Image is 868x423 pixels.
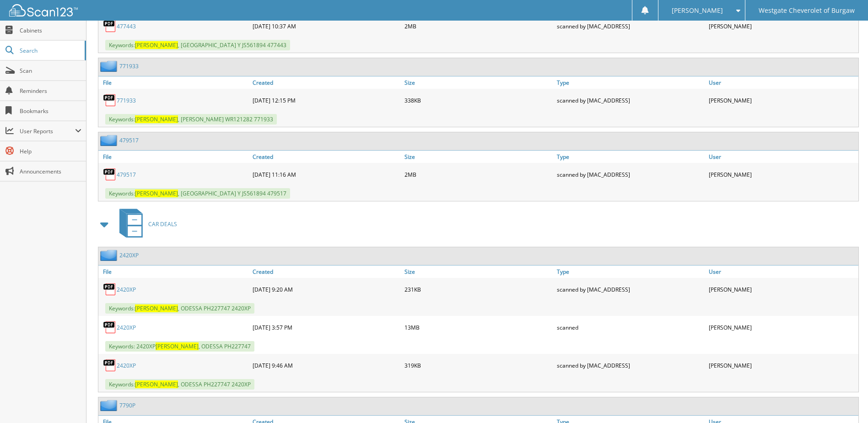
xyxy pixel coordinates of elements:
[135,41,178,49] span: [PERSON_NAME]
[555,318,706,336] div: scanned
[706,280,858,298] div: [PERSON_NAME]
[250,356,402,374] div: [DATE] 9:46 AM
[103,320,117,334] img: PDF.png
[706,266,858,278] a: User
[9,4,78,16] img: scan123-logo-white.svg
[148,220,177,228] span: CAR DEALS
[402,280,554,298] div: 231KB
[98,266,250,278] a: File
[822,379,868,423] iframe: Chat Widget
[105,188,290,199] span: Keywords: , [GEOGRAPHIC_DATA] Y JS561894 479517
[555,165,706,184] div: scanned by [MAC_ADDRESS]
[706,318,858,336] div: [PERSON_NAME]
[100,400,119,411] img: folder2.png
[250,76,402,89] a: Created
[103,358,117,372] img: PDF.png
[20,67,81,75] span: Scan
[100,249,119,261] img: folder2.png
[117,286,136,293] a: 2420XP
[250,91,402,109] div: [DATE] 12:15 PM
[706,17,858,35] div: [PERSON_NAME]
[105,341,254,352] span: Keywords: 2420XP , ODESSA PH227747
[250,17,402,35] div: [DATE] 10:37 AM
[555,356,706,374] div: scanned by [MAC_ADDRESS]
[20,168,81,175] span: Announcements
[20,107,81,115] span: Bookmarks
[20,47,80,54] span: Search
[135,115,178,123] span: [PERSON_NAME]
[117,22,136,30] a: 477443
[402,17,554,35] div: 2MB
[250,165,402,184] div: [DATE] 11:16 AM
[119,62,139,70] a: 771933
[135,304,178,312] span: [PERSON_NAME]
[402,356,554,374] div: 319KB
[103,168,117,181] img: PDF.png
[672,8,723,13] span: [PERSON_NAME]
[98,76,250,89] a: File
[20,127,75,135] span: User Reports
[103,282,117,296] img: PDF.png
[103,19,117,33] img: PDF.png
[706,76,858,89] a: User
[20,87,81,95] span: Reminders
[250,266,402,278] a: Created
[402,91,554,109] div: 338KB
[402,76,554,89] a: Size
[20,27,81,34] span: Cabinets
[100,135,119,146] img: folder2.png
[119,251,139,259] a: 2420XP
[20,147,81,155] span: Help
[105,40,290,50] span: Keywords: , [GEOGRAPHIC_DATA] Y JS561894 477443
[706,151,858,163] a: User
[402,318,554,336] div: 13MB
[250,280,402,298] div: [DATE] 9:20 AM
[402,151,554,163] a: Size
[103,93,117,107] img: PDF.png
[119,136,139,144] a: 479517
[156,342,199,350] span: [PERSON_NAME]
[119,401,135,409] a: 7790P
[706,165,858,184] div: [PERSON_NAME]
[117,97,136,104] a: 771933
[98,151,250,163] a: File
[555,151,706,163] a: Type
[250,318,402,336] div: [DATE] 3:57 PM
[250,151,402,163] a: Created
[135,380,178,388] span: [PERSON_NAME]
[555,76,706,89] a: Type
[100,60,119,72] img: folder2.png
[555,266,706,278] a: Type
[105,303,254,314] span: Keywords: , ODESSA PH227747 2420XP
[117,324,136,331] a: 2420XP
[105,114,277,125] span: Keywords: , [PERSON_NAME] WR121282 771933
[555,17,706,35] div: scanned by [MAC_ADDRESS]
[117,171,136,179] a: 479517
[706,356,858,374] div: [PERSON_NAME]
[759,8,855,13] span: Westgate Cheverolet of Burgaw
[114,206,177,242] a: CAR DEALS
[402,266,554,278] a: Size
[135,190,178,197] span: [PERSON_NAME]
[117,362,136,369] a: 2420XP
[706,91,858,109] div: [PERSON_NAME]
[555,280,706,298] div: scanned by [MAC_ADDRESS]
[402,165,554,184] div: 2MB
[105,379,254,390] span: Keywords: , ODESSA PH227747 2420XP
[555,91,706,109] div: scanned by [MAC_ADDRESS]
